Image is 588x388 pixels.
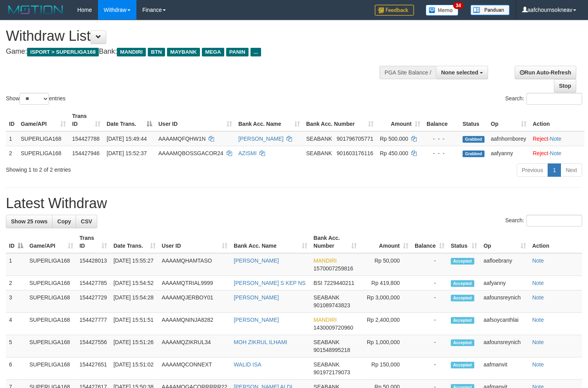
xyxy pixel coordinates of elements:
span: Copy 901548995218 to clipboard [314,347,350,353]
td: AAAAMQHAMTASO [159,253,231,276]
td: [DATE] 15:54:28 [110,290,158,313]
label: Search: [505,215,582,227]
td: 154427785 [76,276,111,290]
a: [PERSON_NAME] [234,294,279,301]
img: Feedback.jpg [375,5,414,16]
span: MAYBANK [167,48,200,56]
td: AAAAMQTRIAL9999 [159,276,231,290]
td: 3 [6,290,26,313]
td: Rp 3,000,000 [360,290,412,313]
span: ISPORT > SUPERLIGA168 [27,48,99,56]
th: Bank Acc. Name: activate to sort column ascending [235,109,303,131]
img: Button%20Memo.svg [426,5,459,16]
span: Copy 901796705771 to clipboard [337,136,373,142]
th: ID: activate to sort column descending [6,231,26,253]
td: - [412,290,448,313]
th: Game/API: activate to sort column ascending [18,109,69,131]
th: Bank Acc. Number: activate to sort column ascending [310,231,360,253]
div: Showing 1 to 2 of 2 entries [6,163,239,174]
a: Note [532,317,544,323]
td: - [412,253,448,276]
td: 6 [6,357,26,380]
th: Trans ID: activate to sort column ascending [76,231,111,253]
div: - - - [426,149,456,157]
th: Status [459,109,488,131]
span: MANDIRI [314,257,337,264]
td: - [412,276,448,290]
a: [PERSON_NAME] S KEP NS [234,280,305,286]
th: ID [6,109,18,131]
span: SEABANK [306,150,332,156]
a: AZISMI [238,150,257,156]
a: Note [532,339,544,345]
select: Showentries [20,93,49,105]
th: Date Trans.: activate to sort column ascending [110,231,158,253]
td: 1 [6,253,26,276]
span: SEABANK [306,136,332,142]
div: PGA Site Balance / [379,66,436,79]
a: Note [550,150,562,156]
span: Copy 1570007259816 to clipboard [314,265,353,272]
h1: Withdraw List [6,28,384,44]
span: [DATE] 15:52:37 [107,150,147,156]
span: AAAAMQFQHW1N [158,136,206,142]
td: aafounsreynich [480,290,529,313]
td: [DATE] 15:51:26 [110,335,158,357]
th: Action [529,231,582,253]
span: CSV [81,218,92,225]
span: 154427788 [72,136,100,142]
td: SUPERLIGA168 [26,276,76,290]
img: panduan.png [470,5,510,15]
td: - [412,357,448,380]
button: None selected [436,66,488,79]
td: AAAAMQNINJA8282 [159,313,231,335]
td: SUPERLIGA168 [26,335,76,357]
td: 154427729 [76,290,111,313]
span: Copy 901603176116 to clipboard [337,150,373,156]
span: SEABANK [314,339,339,345]
td: 154427777 [76,313,111,335]
span: 154427946 [72,150,100,156]
th: Balance: activate to sort column ascending [412,231,448,253]
td: Rp 1,000,000 [360,335,412,357]
span: Copy 7229440211 to clipboard [324,280,354,286]
td: 154427556 [76,335,111,357]
td: SUPERLIGA168 [26,253,76,276]
span: Grabbed [463,150,485,157]
a: Copy [52,215,76,228]
td: 1 [6,131,18,146]
a: Run Auto-Refresh [515,66,576,79]
td: - [412,335,448,357]
span: Accepted [451,295,474,301]
span: Show 25 rows [11,218,47,225]
th: Balance [423,109,459,131]
span: [DATE] 15:49:44 [107,136,147,142]
label: Search: [505,93,582,105]
a: Reject [533,136,548,142]
th: User ID: activate to sort column ascending [159,231,231,253]
h4: Game: Bank: [6,48,384,56]
td: SUPERLIGA168 [18,146,69,160]
th: Op: activate to sort column ascending [480,231,529,253]
td: AAAAMQJERBOY01 [159,290,231,313]
span: None selected [441,69,478,76]
td: aafyanny [488,146,530,160]
a: [PERSON_NAME] [234,257,279,264]
span: Accepted [451,280,474,287]
span: 34 [453,2,464,9]
a: 1 [548,163,561,177]
span: Accepted [451,317,474,324]
td: SUPERLIGA168 [26,357,76,380]
th: Date Trans.: activate to sort column descending [103,109,155,131]
td: aafmanvit [480,357,529,380]
td: Rp 2,400,000 [360,313,412,335]
td: [DATE] 15:51:51 [110,313,158,335]
td: aafounsreynich [480,335,529,357]
span: MEGA [202,48,224,56]
th: Op: activate to sort column ascending [488,109,530,131]
a: Note [532,361,544,368]
span: Rp 450.000 [380,150,408,156]
th: Bank Acc. Name: activate to sort column ascending [230,231,310,253]
th: Game/API: activate to sort column ascending [26,231,76,253]
span: SEABANK [314,294,339,301]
